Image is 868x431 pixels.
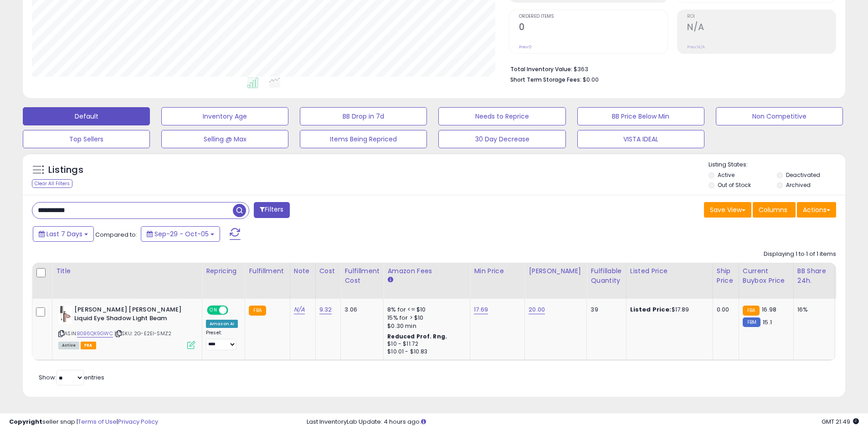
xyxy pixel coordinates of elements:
[81,342,96,349] span: FBA
[743,306,760,316] small: FBA
[519,44,532,50] small: Prev: 0
[577,107,704,125] button: BB Price Below Min
[48,164,83,177] h5: Listings
[33,226,94,242] button: Last 7 Days
[206,266,241,276] div: Repricing
[591,306,619,314] div: 39
[687,22,836,34] h2: N/A
[206,330,238,350] div: Preset:
[529,266,583,276] div: [PERSON_NAME]
[9,418,158,426] div: seller snap | |
[249,306,266,316] small: FBA
[387,306,463,314] div: 8% for <= $10
[630,306,706,314] div: $17.89
[387,314,463,322] div: 15% for > $10
[95,230,137,239] span: Compared to:
[583,75,599,84] span: $0.00
[141,226,220,242] button: Sep-29 - Oct-05
[206,320,238,328] div: Amazon AI
[300,107,427,125] button: BB Drop in 7d
[74,306,185,325] b: [PERSON_NAME] [PERSON_NAME] Liquid Eye Shadow Light Beam
[718,181,751,189] label: Out of Stock
[58,306,195,348] div: ASIN:
[161,107,288,125] button: Inventory Age
[519,14,668,19] span: Ordered Items
[577,130,704,148] button: VISTA IDEAL
[58,306,72,324] img: 3136V+Aa6LL._SL40_.jpg
[510,65,572,73] b: Total Inventory Value:
[319,266,337,276] div: Cost
[438,130,565,148] button: 30 Day Decrease
[438,107,565,125] button: Needs to Reprice
[307,418,859,426] div: Last InventoryLab Update: 4 hours ago.
[249,266,286,276] div: Fulfillment
[529,305,545,314] a: 20.00
[753,202,796,218] button: Columns
[32,179,72,188] div: Clear All Filters
[704,202,751,218] button: Save View
[630,266,709,276] div: Listed Price
[78,417,117,426] a: Terms of Use
[474,305,488,314] a: 17.69
[519,22,668,34] h2: 0
[387,266,466,276] div: Amazon Fees
[344,306,376,314] div: 3.06
[387,340,463,348] div: $10 - $11.72
[717,306,732,314] div: 0.00
[387,332,447,340] b: Reduced Prof. Rng.
[208,306,219,314] span: ON
[344,266,380,286] div: Fulfillment Cost
[294,266,312,276] div: Note
[743,266,790,286] div: Current Buybox Price
[709,161,845,169] p: Listing States:
[254,202,289,218] button: Filters
[786,171,820,179] label: Deactivated
[77,330,113,338] a: B0B6QK9GWC
[39,373,104,382] span: Show: entries
[797,306,827,314] div: 16%
[797,202,836,218] button: Actions
[227,306,241,314] span: OFF
[118,417,158,426] a: Privacy Policy
[23,107,150,125] button: Default
[797,266,831,286] div: BB Share 24h.
[510,76,581,83] b: Short Term Storage Fees:
[9,417,42,426] strong: Copyright
[630,305,672,314] b: Listed Price:
[46,229,82,239] span: Last 7 Days
[294,305,305,314] a: N/A
[759,205,787,214] span: Columns
[387,348,463,356] div: $10.01 - $10.83
[822,417,859,426] span: 2025-10-13 21:49 GMT
[591,266,622,286] div: Fulfillable Quantity
[319,305,332,314] a: 9.32
[300,130,427,148] button: Items Being Repriced
[510,63,829,74] li: $363
[762,305,776,314] span: 16.98
[763,318,772,327] span: 15.1
[743,317,760,327] small: FBM
[161,130,288,148] button: Selling @ Max
[56,266,198,276] div: Title
[687,14,836,19] span: ROI
[716,107,843,125] button: Non Competitive
[58,342,79,349] span: All listings currently available for purchase on Amazon
[474,266,521,276] div: Min Price
[23,130,150,148] button: Top Sellers
[717,266,735,286] div: Ship Price
[114,330,171,337] span: | SKU: 2G-E2EI-SMZ2
[786,181,811,189] label: Archived
[687,44,705,50] small: Prev: N/A
[718,171,734,179] label: Active
[154,229,209,239] span: Sep-29 - Oct-05
[387,276,393,284] small: Amazon Fees.
[387,322,463,330] div: $0.30 min
[764,250,836,259] div: Displaying 1 to 1 of 1 items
